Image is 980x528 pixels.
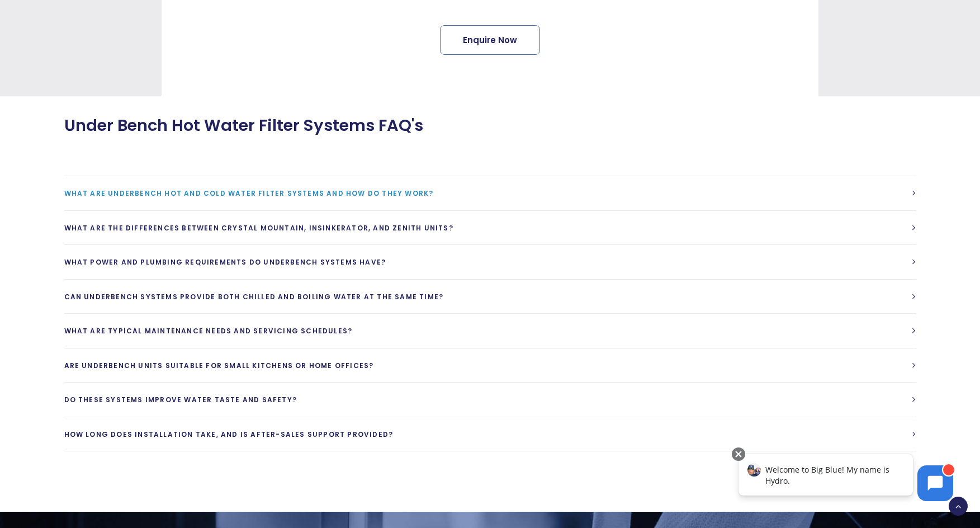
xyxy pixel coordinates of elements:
iframe: Chatbot [727,445,964,512]
span: What are underbench hot and cold water filter systems and how do they work? [64,188,434,198]
a: What are typical maintenance needs and servicing schedules? [64,314,916,348]
span: Can underbench systems provide both chilled and boiling water at the same time? [64,292,444,301]
a: How long does installation take, and is after-sales support provided? [64,417,916,451]
span: What power and plumbing requirements do underbench systems have? [64,257,386,267]
a: What are the differences between Crystal Mountain, Insinkerator, and Zenith units? [64,211,916,245]
a: Are underbench units suitable for small kitchens or home offices? [64,348,916,383]
a: Enquire Now [440,25,540,55]
span: What are typical maintenance needs and servicing schedules? [64,326,353,336]
span: What are the differences between Crystal Mountain, Insinkerator, and Zenith units? [64,223,453,233]
a: Do these systems improve water taste and safety? [64,383,916,417]
span: Under Bench Hot Water Filter Systems FAQ's [64,116,423,135]
a: What power and plumbing requirements do underbench systems have? [64,245,916,279]
a: Can underbench systems provide both chilled and boiling water at the same time? [64,280,916,314]
a: What are underbench hot and cold water filter systems and how do they work? [64,176,916,210]
span: How long does installation take, and is after-sales support provided? [64,430,394,439]
span: Are underbench units suitable for small kitchens or home offices? [64,361,374,370]
span: Do these systems improve water taste and safety? [64,395,297,404]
